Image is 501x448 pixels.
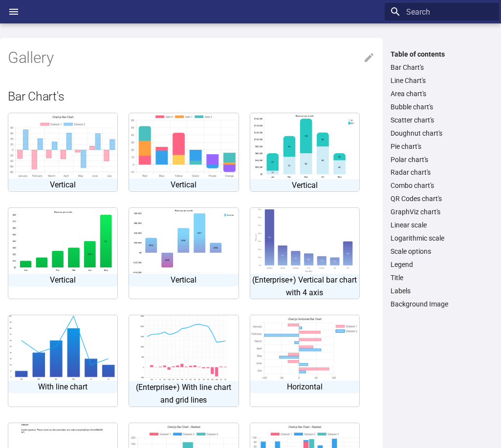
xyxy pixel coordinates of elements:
a: Scatter chart's [391,116,493,124]
a: Title [391,273,493,282]
a: Bar Chart's [391,63,493,72]
a: Linear scale [391,221,493,229]
p: (Enterprise+) Vertical bar chart with 4 axis [250,274,359,299]
h2: Bar Chart's [8,88,375,105]
label: Table of contents [385,50,499,59]
img: chart [253,208,356,274]
p: With line chart [8,381,117,393]
a: Scale options [391,247,493,256]
a: Doughnut chart's [391,129,493,138]
a: Logarithmic scale [391,234,493,243]
img: 2.8.0 [129,113,238,179]
a: Labels [391,286,493,295]
p: Vertical [129,274,238,286]
a: Polar chart's [391,155,493,164]
p: Vertical [8,179,117,191]
p: Vertical [129,179,238,191]
img: chart [253,113,356,179]
a: Background Image [391,300,493,308]
h1: Gallery [8,48,375,68]
img: chart [140,315,228,381]
p: Vertical [250,179,359,192]
a: (Enterprise+) Vertical bar chart with 4 axis [250,207,360,299]
p: Vertical [8,274,117,286]
a: Pie chart's [391,142,493,151]
a: Vertical [8,207,118,299]
img: chart [12,208,114,274]
nav: Table of contents [385,50,499,308]
a: With line chart [8,315,118,407]
a: GraphViz chart's [391,207,493,216]
a: (Enterprise+) With line chart and grid lines [129,315,239,407]
a: Vertical [8,113,118,192]
a: QR Codes chart's [391,194,493,203]
a: Vertical [129,113,239,192]
img: chart [8,315,117,381]
a: Radar chart's [391,168,493,177]
a: Vertical [129,207,239,299]
a: Line Chart's [391,76,493,85]
a: Combo chart's [391,181,493,190]
a: Bubble chart's [391,102,493,111]
img: 2.8.0 [250,315,359,381]
a: Horizontal [250,315,360,407]
img: chart [132,208,235,274]
p: Horizontal [250,381,359,393]
a: Area chart's [391,89,493,98]
a: Legend [391,260,493,269]
p: (Enterprise+) With line chart and grid lines [129,381,238,406]
img: 2.8.0 [8,113,117,179]
input: Search [385,3,499,20]
a: Vertical [250,113,360,192]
